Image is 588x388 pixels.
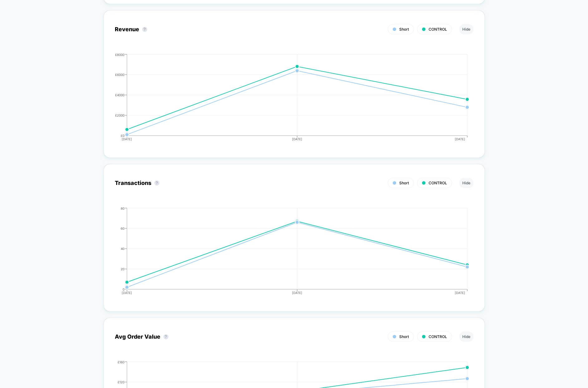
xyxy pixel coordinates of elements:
[142,27,147,32] button: ?
[399,181,409,185] span: Short
[121,206,124,210] tspan: 80
[399,334,409,339] span: Short
[121,267,124,271] tspan: 20
[121,246,124,250] tspan: 40
[121,226,124,230] tspan: 60
[455,291,465,295] tspan: [DATE]
[163,334,168,339] button: ?
[121,133,124,137] tspan: £0
[115,52,124,56] tspan: £8000
[429,27,447,32] span: CONTROL
[429,181,447,185] span: CONTROL
[429,334,447,339] span: CONTROL
[118,360,124,364] tspan: £160
[399,27,409,32] span: Short
[109,53,467,147] div: REVENUE
[292,137,302,141] tspan: [DATE]
[455,137,465,141] tspan: [DATE]
[459,24,474,34] button: Hide
[115,72,124,76] tspan: £6000
[123,287,124,291] tspan: 0
[118,380,124,384] tspan: £120
[115,113,124,117] tspan: £2000
[109,206,467,300] div: TRANSACTIONS
[122,137,132,141] tspan: [DATE]
[115,93,124,97] tspan: £4000
[122,291,132,295] tspan: [DATE]
[154,181,159,186] button: ?
[292,291,302,295] tspan: [DATE]
[459,331,474,342] button: Hide
[459,178,474,188] button: Hide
